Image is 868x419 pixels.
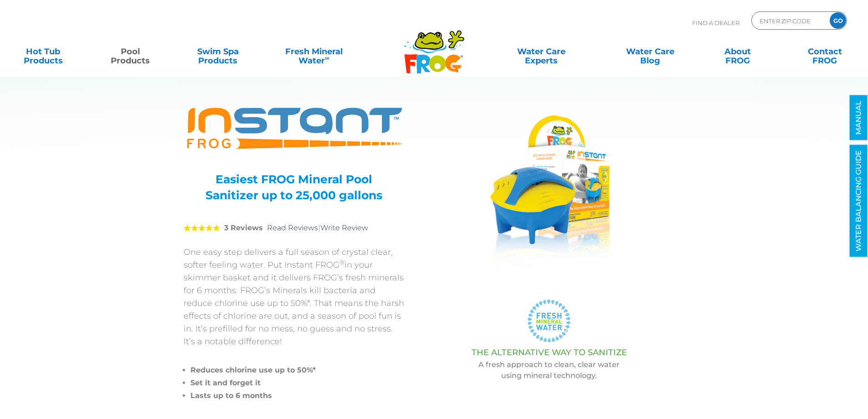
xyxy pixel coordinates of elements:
input: GO [830,12,846,29]
li: Set it and forget it [190,377,405,389]
li: Reduces chlorine use up to 50%* [190,364,405,377]
img: Frog Products Logo [399,18,469,74]
img: Product Logo [184,103,405,155]
p: One easy step delivers a full season of crystal clear, softer feeling water. Put Instant FROG in ... [184,246,405,348]
sup: ® [339,259,344,266]
a: AboutFROG [704,42,771,61]
a: Fresh MineralWater∞ [271,42,356,61]
a: Water CareBlog [616,42,684,61]
p: A fresh approach to clean, clear water using mineral technology. [427,359,671,381]
a: Read Reviews [267,223,318,232]
a: Write Review [320,223,368,232]
a: Water CareExperts [486,42,596,61]
div: | [184,210,405,246]
a: MANUAL [850,95,868,140]
h3: Easiest FROG Mineral Pool Sanitizer up to 25,000 gallons [195,171,393,203]
li: Lasts up to 6 months [190,389,405,402]
a: ContactFROG [791,42,859,61]
strong: 3 Reviews [224,223,263,232]
sup: ∞ [325,54,329,62]
p: Find A Dealer [692,11,740,34]
h3: THE ALTERNATIVE WAY TO SANITIZE [427,348,671,357]
a: PoolProducts [97,42,164,61]
a: WATER BALANCING GUIDE [850,145,868,257]
a: Swim SpaProducts [184,42,252,61]
img: A product photo of the "FROG INSTANT" pool sanitizer with its packaging. The blue and yellow devi... [463,103,634,285]
span: 5 [184,224,220,232]
a: Hot TubProducts [9,42,77,61]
